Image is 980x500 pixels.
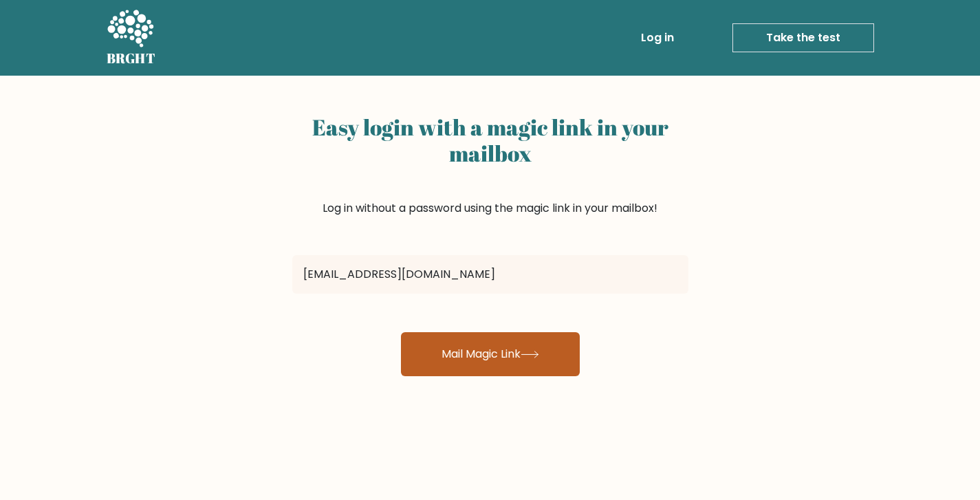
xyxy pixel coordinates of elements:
[292,255,688,294] input: Email
[107,50,156,67] h5: BRGHT
[292,114,688,167] h2: Easy login with a magic link in your mailbox
[401,332,580,376] button: Mail Magic Link
[732,23,874,52] a: Take the test
[107,6,156,70] a: BRGHT
[635,24,679,52] a: Log in
[292,109,688,250] div: Log in without a password using the magic link in your mailbox!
